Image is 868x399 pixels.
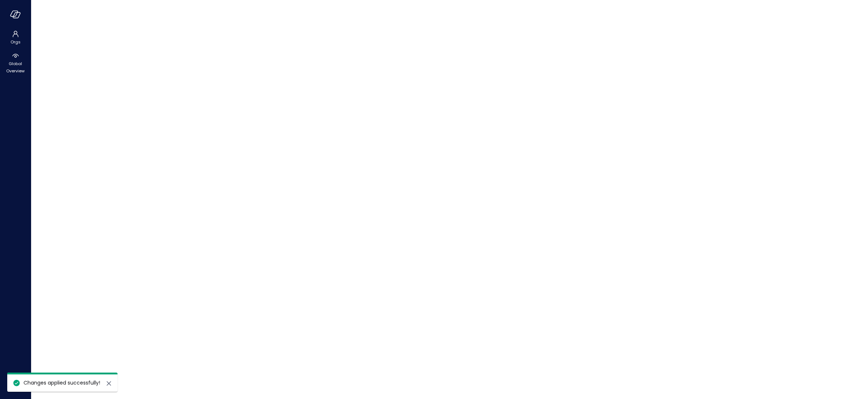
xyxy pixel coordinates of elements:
[105,379,113,388] button: close
[10,38,21,46] span: Orgs
[1,29,29,46] div: Orgs
[24,379,100,386] span: Changes applied successfully!
[1,51,29,75] div: Global Overview
[4,60,26,75] span: Global Overview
